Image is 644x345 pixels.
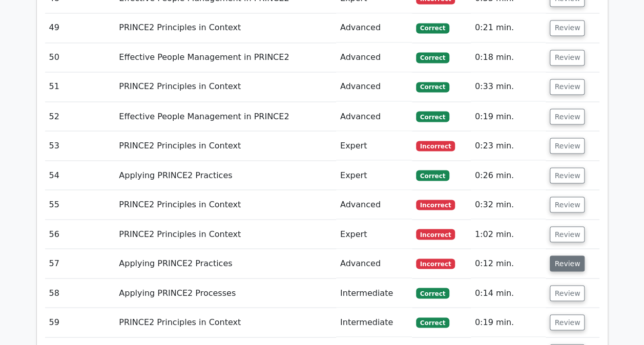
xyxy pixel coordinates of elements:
td: 0:19 min. [471,308,546,337]
td: Effective People Management in PRINCE2 [115,102,336,131]
td: 54 [45,161,115,190]
span: Correct [416,170,449,180]
span: Correct [416,82,449,92]
td: 0:32 min. [471,190,546,219]
button: Review [550,285,585,301]
td: Advanced [336,249,412,278]
td: PRINCE2 Principles in Context [115,131,336,160]
td: 51 [45,72,115,101]
button: Review [550,314,585,330]
td: Applying PRINCE2 Practices [115,161,336,190]
td: Expert [336,131,412,160]
button: Review [550,20,585,36]
td: 1:02 min. [471,220,546,249]
td: Intermediate [336,308,412,337]
span: Correct [416,288,449,298]
button: Review [550,226,585,242]
td: Expert [336,220,412,249]
td: 57 [45,249,115,278]
button: Review [550,79,585,95]
span: Correct [416,111,449,121]
td: PRINCE2 Principles in Context [115,308,336,337]
span: Incorrect [416,258,455,269]
td: Applying PRINCE2 Processes [115,278,336,308]
td: 0:26 min. [471,161,546,190]
td: 0:18 min. [471,43,546,72]
button: Review [550,197,585,212]
span: Correct [416,52,449,62]
td: Advanced [336,43,412,72]
td: 0:23 min. [471,131,546,160]
td: PRINCE2 Principles in Context [115,13,336,42]
span: Incorrect [416,229,455,239]
td: 53 [45,131,115,160]
span: Correct [416,317,449,328]
button: Review [550,167,585,183]
td: 56 [45,220,115,249]
td: 50 [45,43,115,72]
td: Advanced [336,190,412,219]
td: 49 [45,13,115,42]
td: Applying PRINCE2 Practices [115,249,336,278]
td: 0:33 min. [471,72,546,101]
td: Intermediate [336,278,412,308]
button: Review [550,109,585,124]
td: 58 [45,278,115,308]
td: 0:21 min. [471,13,546,42]
td: PRINCE2 Principles in Context [115,220,336,249]
td: 52 [45,102,115,131]
td: 59 [45,308,115,337]
td: Advanced [336,72,412,101]
button: Review [550,255,585,271]
button: Review [550,50,585,66]
td: 0:19 min. [471,102,546,131]
td: Advanced [336,102,412,131]
td: 55 [45,190,115,219]
button: Review [550,138,585,154]
td: 0:14 min. [471,278,546,308]
td: Effective People Management in PRINCE2 [115,43,336,72]
td: PRINCE2 Principles in Context [115,190,336,219]
span: Incorrect [416,141,455,151]
td: Advanced [336,13,412,42]
td: 0:12 min. [471,249,546,278]
td: Expert [336,161,412,190]
td: PRINCE2 Principles in Context [115,72,336,101]
span: Correct [416,23,449,33]
span: Incorrect [416,200,455,210]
